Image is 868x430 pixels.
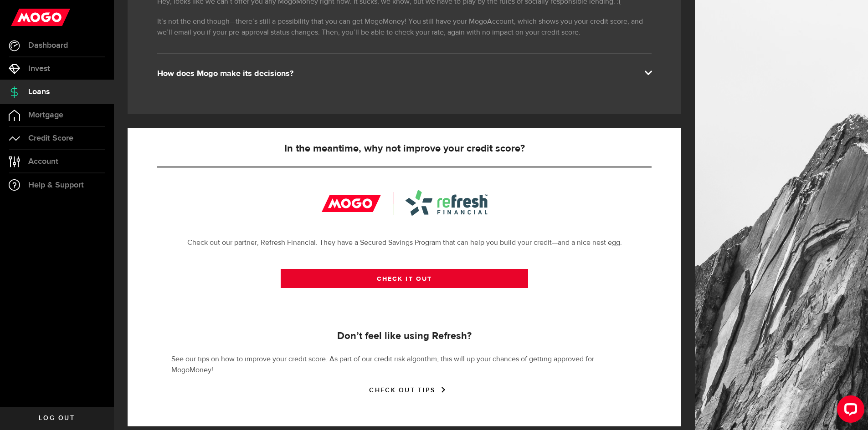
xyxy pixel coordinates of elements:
h5: Don’t feel like using Refresh? [171,331,637,342]
span: Help & Support [28,181,84,189]
p: Check out our partner, Refresh Financial. They have a Secured Savings Program that can help you b... [157,238,652,248]
span: Credit Score [28,134,73,142]
span: Account [28,157,58,166]
a: CHECK OUT TIPS [369,386,439,394]
p: It’s not the end though—there’s still a possibility that you can get MogoMoney! You still have yo... [157,16,652,38]
p: See our tips on how to improve your credit score. As part of our credit risk algorithm, this will... [171,352,637,376]
div: How does Mogo make its decisions? [157,68,652,79]
h5: In the meantime, why not improve your credit score? [157,143,652,154]
span: Invest [28,65,50,73]
a: CHECK IT OUT [281,269,528,288]
span: Mortgage [28,111,63,119]
span: Dashboard [28,41,68,50]
iframe: LiveChat chat widget [830,392,868,430]
span: Log out [39,415,75,421]
span: Loans [28,88,50,96]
